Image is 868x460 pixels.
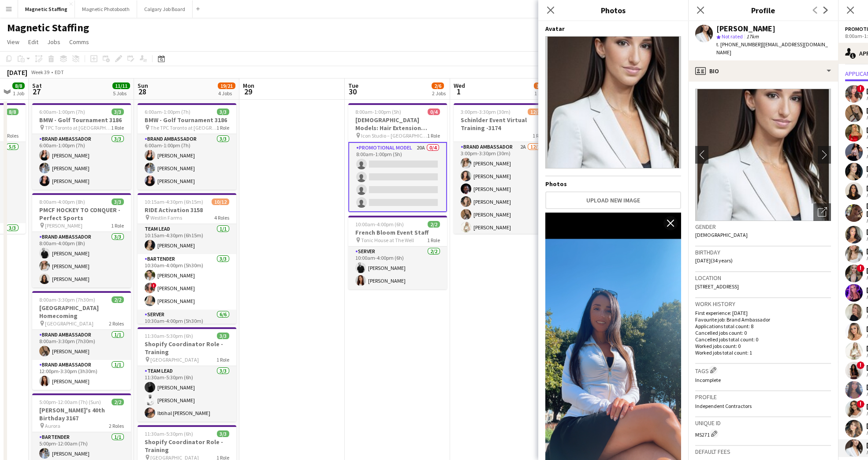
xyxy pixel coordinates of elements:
h3: Profile [688,4,838,16]
p: Applications total count: 8 [695,323,831,329]
span: Edit [28,38,38,46]
app-job-card: 11:30am-5:30pm (6h)3/3Shopify Coordinator Role - Training [GEOGRAPHIC_DATA]1 RoleTeam Lead3/311:3... [138,327,236,422]
app-card-role: Brand Ambassador3/36:00am-1:00pm (7h)[PERSON_NAME][PERSON_NAME][PERSON_NAME] [138,134,236,190]
a: Jobs [44,36,64,48]
h3: RIDE Activation 3158 [138,206,236,214]
app-card-role: Bartender3/310:30am-4:00pm (5h30m)[PERSON_NAME]![PERSON_NAME][PERSON_NAME] [138,254,236,310]
app-card-role: Brand Ambassador2A12/133:00pm-3:30pm (30m)[PERSON_NAME][PERSON_NAME][PERSON_NAME][PERSON_NAME][PE... [454,142,552,325]
h4: Photos [545,180,681,188]
h3: BMW - Golf Tournament 3186 [138,116,236,124]
button: Calgary Job Board [137,0,193,18]
span: [DATE] (34 years) [695,257,733,264]
h3: Location [695,274,831,282]
p: Worked jobs total count: 1 [695,349,831,356]
app-job-card: 10:00am-4:00pm (6h)2/2French Bloom Event Staff Tonic House at The Well1 RoleServer2/210:00am-4:00... [348,216,447,289]
h3: Shopify Coordinator Role - Training [138,340,236,356]
span: 8:00am-3:30pm (7h30m) [39,296,95,303]
div: 1 Job [13,90,24,97]
span: 1 Role [533,132,545,139]
div: [PERSON_NAME] [716,25,775,33]
span: 1 Role [216,124,229,131]
span: 1 Role [111,222,124,229]
app-card-role: Team Lead1/110:15am-4:30pm (6h15m)[PERSON_NAME] [138,224,236,254]
span: 2 Roles [109,423,124,429]
span: 10/12 [212,198,229,205]
span: Not rated [722,33,743,40]
h1: Magnetic Staffing [7,21,89,34]
span: 10:15am-4:30pm (6h15m) [145,198,203,205]
h3: Gender [695,223,831,231]
a: Edit [25,36,42,48]
span: Week 39 [29,69,51,75]
span: 3/3 [217,333,229,339]
h3: [GEOGRAPHIC_DATA] Homecoming [32,304,131,320]
span: 6:00am-1:00pm (7h) [145,108,190,115]
div: 10:15am-4:30pm (6h15m)10/12RIDE Activation 3158 Westlin Farms4 RolesTeam Lead1/110:15am-4:30pm (6... [138,193,236,324]
span: 17km [745,33,760,40]
span: 8:00am-4:00pm (8h) [39,198,85,205]
span: 0/4 [428,108,440,115]
app-job-card: 8:00am-1:00pm (5h)0/4[DEMOGRAPHIC_DATA] Models: Hair Extension Models | 3321 Icon Studio – [GEOGR... [348,103,447,212]
a: Comms [66,36,93,48]
span: 11:30am-5:30pm (6h) [145,430,193,437]
span: Jobs [47,38,60,46]
span: 11:30am-5:30pm (6h) [145,333,193,339]
span: View [7,38,19,46]
div: MS271 [695,429,831,438]
span: [GEOGRAPHIC_DATA] [150,356,199,363]
p: Worked jobs count: 0 [695,343,831,349]
span: t. [PHONE_NUMBER] [716,41,762,48]
p: Incomplete [695,377,831,383]
p: Favourite job: Brand Ambassador [695,316,831,323]
span: | [EMAIL_ADDRESS][DOMAIN_NAME] [716,41,828,56]
h3: BMW - Golf Tournament 3186 [32,116,131,124]
button: Upload new image [545,191,681,209]
img: Crew avatar or photo [695,89,831,221]
h3: French Bloom Event Staff [348,228,447,236]
span: 5:00pm-12:00am (7h) (Sun) [39,399,101,405]
div: 6:00am-1:00pm (7h)3/3BMW - Golf Tournament 3186 The TPC Toronto at [GEOGRAPHIC_DATA]1 RoleBrand A... [138,103,236,190]
div: 8:00am-3:30pm (7h30m)2/2[GEOGRAPHIC_DATA] Homecoming [GEOGRAPHIC_DATA]2 RolesBrand Ambassador1/18... [32,291,131,390]
span: 12/13 [534,82,551,89]
h3: Unique ID [695,419,831,427]
span: The TPC Toronto at [GEOGRAPHIC_DATA] [150,124,216,131]
div: [DATE] [7,68,27,77]
div: 4 Jobs [218,90,235,97]
app-job-card: 3:00pm-3:30pm (30m)12/13Schinlder Event Virtual Training -31741 RoleBrand Ambassador2A12/133:00pm... [454,103,552,234]
h3: Tags [695,366,831,375]
span: 11/11 [112,82,130,89]
app-job-card: 6:00am-1:00pm (7h)3/3BMW - Golf Tournament 3186 TPC Toronto at [GEOGRAPHIC_DATA]1 RoleBrand Ambas... [32,103,131,190]
app-card-role: Team Lead3/311:30am-5:30pm (6h)[PERSON_NAME][PERSON_NAME]Ibtihal [PERSON_NAME] [138,366,236,422]
span: [STREET_ADDRESS] [695,283,739,290]
span: 2/6 [432,82,444,89]
h3: [PERSON_NAME]'s 40th Birthday 3167 [32,406,131,422]
span: 12/13 [528,108,545,115]
h3: Photos [538,4,688,16]
span: Icon Studio – [GEOGRAPHIC_DATA] [361,132,427,139]
span: 1 Role [216,356,229,363]
span: 8/8 [12,82,25,89]
span: 27 [31,86,42,97]
span: 3/3 [112,198,124,205]
div: 5 Jobs [113,90,130,97]
span: ! [857,264,864,272]
span: 30 [347,86,358,97]
span: 19/21 [218,82,235,89]
span: Mon [243,82,254,90]
img: Crew avatar [545,36,681,168]
app-card-role: Brand Ambassador1/18:00am-3:30pm (7h30m)[PERSON_NAME] [32,330,131,360]
span: 2/2 [112,296,124,303]
h4: Avatar [545,25,681,33]
span: 1 Role [427,237,440,243]
app-card-role: Server2/210:00am-4:00pm (6h)[PERSON_NAME][PERSON_NAME] [348,247,447,289]
span: 2/2 [112,399,124,405]
h3: Shopify Coordinator Role - Training [138,438,236,454]
span: [GEOGRAPHIC_DATA] [45,320,93,327]
h3: Birthday [695,248,831,256]
div: 2 Jobs [432,90,446,97]
span: Sun [138,82,148,90]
